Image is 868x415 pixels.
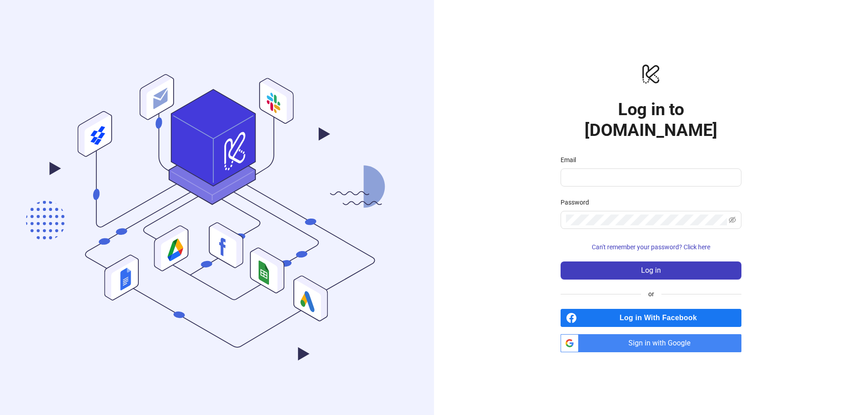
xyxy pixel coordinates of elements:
[641,289,661,299] span: or
[582,334,741,352] span: Sign in with Google
[561,309,741,327] a: Log in With Facebook
[566,172,734,183] input: Email
[592,243,710,251] span: Can't remember your password? Click here
[561,261,741,280] button: Log in
[561,197,595,207] label: Password
[561,99,741,140] h1: Log in to [DOMAIN_NAME]
[561,243,741,251] a: Can't remember your password? Click here
[580,309,741,327] span: Log in With Facebook
[561,155,582,165] label: Email
[561,334,741,352] a: Sign in with Google
[641,266,661,275] span: Log in
[561,240,741,254] button: Can't remember your password? Click here
[729,216,736,224] span: eye-invisible
[566,214,727,225] input: Password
